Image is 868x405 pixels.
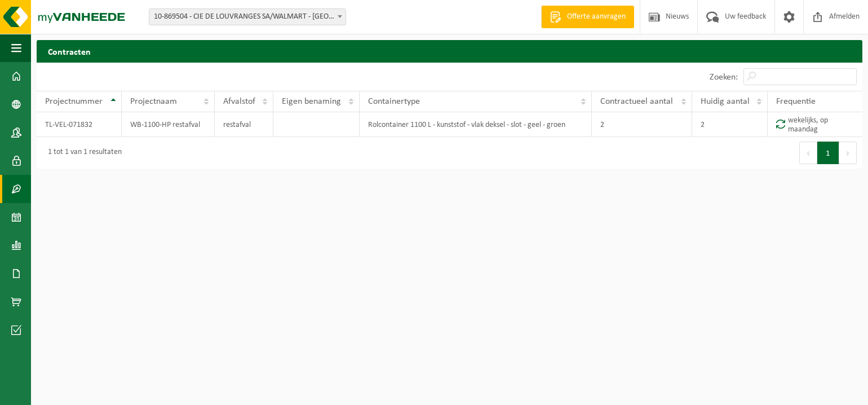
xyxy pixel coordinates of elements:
[368,97,420,106] span: Containertype
[130,97,177,106] span: Projectnaam
[768,112,862,137] td: wekelijks, op maandag
[564,11,628,23] span: Offerte aanvragen
[710,73,738,82] label: Zoeken:
[360,112,592,137] td: Rolcontainer 1100 L - kunststof - vlak deksel - slot - geel - groen
[223,97,255,106] span: Afvalstof
[839,142,857,164] button: Next
[37,40,862,62] h2: Contracten
[541,6,634,28] a: Offerte aanvragen
[42,143,122,163] div: 1 tot 1 van 1 resultaten
[215,112,273,137] td: restafval
[799,142,817,164] button: Previous
[149,8,346,25] span: 10-869504 - CIE DE LOUVRANGES SA/WALMART - AALST
[776,97,816,106] span: Frequentie
[45,97,103,106] span: Projectnummer
[122,112,215,137] td: WB-1100-HP restafval
[600,97,673,106] span: Contractueel aantal
[282,97,341,106] span: Eigen benaming
[817,142,839,164] button: 1
[149,9,346,25] span: 10-869504 - CIE DE LOUVRANGES SA/WALMART - AALST
[592,112,692,137] td: 2
[37,112,122,137] td: TL-VEL-071832
[692,112,768,137] td: 2
[701,97,750,106] span: Huidig aantal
